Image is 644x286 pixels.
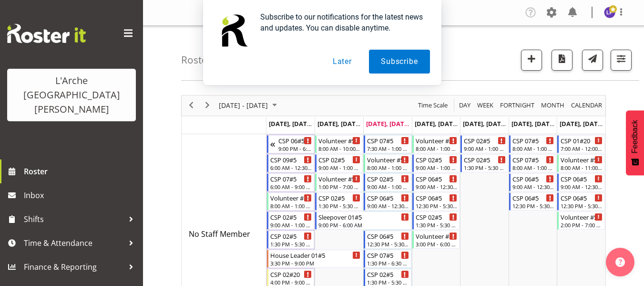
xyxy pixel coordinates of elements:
[367,174,409,183] div: CSP 02#5
[631,120,639,153] span: Feedback
[318,202,360,210] div: 1:30 PM - 5:30 PM
[318,221,409,229] div: 9:00 PM - 6:00 AM
[557,135,605,153] div: No Staff Member"s event - CSP 01#20 Begin From Sunday, September 28, 2025 at 7:00:00 AM GMT+13:00...
[464,164,506,171] div: 1:30 PM - 5:30 PM
[417,99,450,111] button: Time Scale
[315,135,363,153] div: No Staff Member"s event - Volunteer #5 Begin From Tuesday, September 23, 2025 at 8:00:00 AM GMT+1...
[318,164,360,171] div: 9:00 AM - 1:00 PM
[215,95,283,116] div: September 22 - 28, 2025
[412,212,460,230] div: No Staff Member"s event - CSP 02#5 Begin From Thursday, September 25, 2025 at 1:30:00 PM GMT+12:0...
[367,145,409,152] div: 7:30 AM - 1:00 PM
[364,250,411,268] div: No Staff Member"s event - CSP 07#5 Begin From Wednesday, September 24, 2025 at 1:30:00 PM GMT+12:...
[561,202,603,210] div: 12:30 PM - 5:30 PM
[267,231,315,249] div: No Staff Member"s event - CSP 02#5 Begin From Monday, September 22, 2025 at 1:30:00 PM GMT+12:00 ...
[270,183,312,191] div: 6:00 AM - 9:00 AM
[321,50,364,74] button: Later
[24,236,124,250] span: Time & Attendance
[270,240,312,248] div: 1:30 PM - 5:30 PM
[189,228,250,240] a: No Staff Member
[318,212,409,222] div: Sleepover 01#5
[24,260,124,274] span: Finance & Reporting
[416,183,458,191] div: 9:00 AM - 12:30 PM
[24,212,124,226] span: Shifts
[509,173,557,191] div: No Staff Member"s event - CSP 06#5 Begin From Saturday, September 27, 2025 at 9:00:00 AM GMT+12:0...
[318,174,360,183] div: Volunteer #5
[458,99,472,111] button: Timeline Day
[416,155,458,164] div: CSP 02#5
[270,231,312,241] div: CSP 02#5
[570,99,603,111] span: calendar
[201,99,214,111] button: Next
[560,119,603,128] span: [DATE], [DATE]
[464,136,506,145] div: CSP 02#5
[416,145,458,152] div: 8:00 AM - 1:00 PM
[512,183,554,191] div: 9:00 AM - 12:30 PM
[367,250,409,260] div: CSP 07#5
[512,202,554,210] div: 12:30 PM - 5:30 PM
[270,174,312,183] div: CSP 07#5
[512,136,554,145] div: CSP 07#5
[499,99,536,111] button: Fortnight
[458,99,471,111] span: Day
[367,155,409,164] div: Volunteer #5
[267,212,315,230] div: No Staff Member"s event - CSP 02#5 Begin From Monday, September 22, 2025 at 9:00:00 AM GMT+12:00 ...
[463,119,506,128] span: [DATE], [DATE]
[557,154,605,172] div: No Staff Member"s event - Volunteer #5 Begin From Sunday, September 28, 2025 at 8:00:00 AM GMT+13...
[416,231,458,241] div: Volunteer #5
[267,250,363,268] div: No Staff Member"s event - House Leader 01#5 Begin From Monday, September 22, 2025 at 3:30:00 PM G...
[415,119,458,128] span: [DATE], [DATE]
[512,174,554,183] div: CSP 06#5
[540,99,565,111] span: Month
[416,174,458,183] div: CSP 06#5
[570,99,604,111] button: Month
[367,202,409,210] div: 9:00 AM - 12:30 PM
[367,164,409,171] div: 8:00 AM - 1:00 PM
[561,145,603,152] div: 7:00 AM - 12:00 PM
[412,173,460,191] div: No Staff Member"s event - CSP 06#5 Begin From Thursday, September 25, 2025 at 9:00:00 AM GMT+12:0...
[267,135,315,153] div: No Staff Member"s event - CSP 06#5 Begin From Sunday, September 21, 2025 at 9:00:00 PM GMT+12:00 ...
[412,154,460,172] div: No Staff Member"s event - CSP 02#5 Begin From Thursday, September 25, 2025 at 9:00:00 AM GMT+12:0...
[509,192,557,211] div: No Staff Member"s event - CSP 06#5 Begin From Saturday, September 27, 2025 at 12:30:00 PM GMT+12:...
[464,145,506,152] div: 9:00 AM - 1:00 PM
[270,164,312,171] div: 6:00 AM - 12:30 PM
[315,173,363,191] div: No Staff Member"s event - Volunteer #5 Begin From Tuesday, September 23, 2025 at 1:00:00 PM GMT+1...
[416,240,458,248] div: 3:00 PM - 6:00 PM
[416,136,458,145] div: Volunteer #5
[561,155,603,164] div: Volunteer #5
[183,95,199,116] div: previous period
[367,259,409,267] div: 1:30 PM - 6:30 PM
[364,231,411,249] div: No Staff Member"s event - CSP 06#5 Begin From Wednesday, September 24, 2025 at 12:30:00 PM GMT+12...
[315,192,363,211] div: No Staff Member"s event - CSP 02#5 Begin From Tuesday, September 23, 2025 at 1:30:00 PM GMT+12:00...
[367,278,409,286] div: 1:30 PM - 5:30 PM
[511,119,555,128] span: [DATE], [DATE]
[253,11,430,33] div: Subscribe to our notifications for the latest news and updates. You can disable anytime.
[416,212,458,222] div: CSP 02#5
[561,193,603,202] div: CSP 06#5
[561,174,603,183] div: CSP 06#5
[364,154,411,172] div: No Staff Member"s event - Volunteer #5 Begin From Wednesday, September 24, 2025 at 8:00:00 AM GMT...
[278,145,312,152] div: 9:00 PM - 6:00 AM
[561,221,603,229] div: 2:00 PM - 7:00 PM
[369,50,429,74] button: Subscribe
[366,119,409,128] span: [DATE], [DATE]
[509,135,557,153] div: No Staff Member"s event - CSP 07#5 Begin From Saturday, September 27, 2025 at 8:00:00 AM GMT+12:0...
[318,155,360,164] div: CSP 02#5
[367,193,409,202] div: CSP 06#5
[364,192,411,211] div: No Staff Member"s event - CSP 06#5 Begin From Wednesday, September 24, 2025 at 9:00:00 AM GMT+12:...
[270,221,312,229] div: 9:00 AM - 1:00 PM
[615,257,625,267] img: help-xxl-2.png
[412,192,460,211] div: No Staff Member"s event - CSP 06#5 Begin From Thursday, September 25, 2025 at 12:30:00 PM GMT+12:...
[267,173,315,191] div: No Staff Member"s event - CSP 07#5 Begin From Monday, September 22, 2025 at 6:00:00 AM GMT+12:00 ...
[317,119,361,128] span: [DATE], [DATE]
[318,136,360,145] div: Volunteer #5
[270,250,360,260] div: House Leader 01#5
[412,135,460,153] div: No Staff Member"s event - Volunteer #5 Begin From Thursday, September 25, 2025 at 8:00:00 AM GMT+...
[270,193,312,202] div: Volunteer #5
[315,154,363,172] div: No Staff Member"s event - CSP 02#5 Begin From Tuesday, September 23, 2025 at 9:00:00 AM GMT+12:00...
[189,229,250,239] span: No Staff Member
[278,136,312,145] div: CSP 06#5
[217,99,281,111] button: September 2025
[318,193,360,202] div: CSP 02#5
[367,231,409,241] div: CSP 06#5
[557,192,605,211] div: No Staff Member"s event - CSP 06#5 Begin From Sunday, September 28, 2025 at 12:30:00 PM GMT+13:00...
